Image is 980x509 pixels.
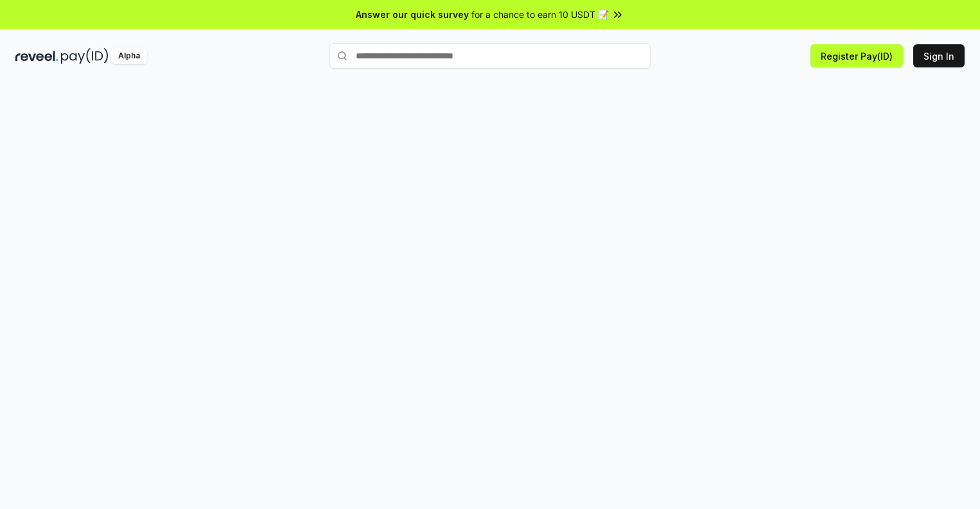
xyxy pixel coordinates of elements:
[111,48,147,64] div: Alpha
[913,44,965,67] button: Sign In
[61,48,109,64] img: pay_id
[471,8,609,21] span: for a chance to earn 10 USDT 📝
[810,44,903,67] button: Register Pay(ID)
[356,8,469,21] span: Answer our quick survey
[15,48,58,64] img: reveel_dark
